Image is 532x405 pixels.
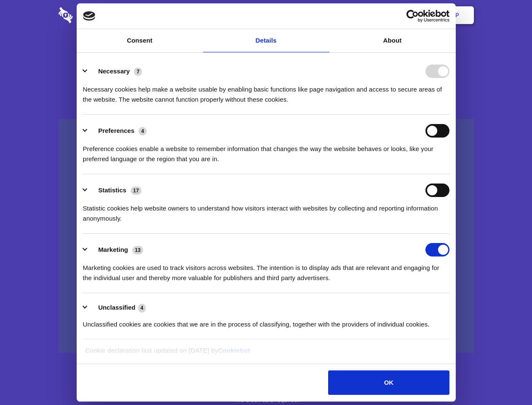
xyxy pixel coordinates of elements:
a: Cookiebot [218,347,250,354]
h1: Eliminate Slack Data Loss. [59,38,474,68]
img: logo-wordmark-white-trans-d4663122ce5f474addd5e946df7df03e33cb6a1c49d2221995e7729f52c070b2.svg [59,7,131,23]
img: logo [83,11,96,21]
a: Consent [77,29,203,52]
button: OK [328,370,449,395]
button: Necessary (7) [83,65,147,78]
a: Wistia video thumbnail [59,119,474,353]
span: 13 [132,246,143,254]
a: About [329,29,456,52]
button: Marketing (13) [83,243,149,256]
iframe: Drift Widget Chat Controller [490,363,522,395]
div: Cookie declaration last updated on [DATE] by [79,346,453,362]
a: Usercentrics Cookiebot - opens in a new window [376,10,449,22]
a: Contact [342,2,380,28]
span: 4 [138,304,146,312]
div: Marketing cookies are used to track visitors across websites. The intention is to display ads tha... [83,256,449,283]
div: Unclassified cookies are cookies that we are in the process of classifying, together with the pro... [83,313,449,329]
a: Pricing [247,2,284,28]
div: Preference cookies enable a website to remember information that changes the way the website beha... [83,138,449,164]
span: 4 [139,127,147,135]
div: Statistic cookies help website owners to understand how visitors interact with websites by collec... [83,197,449,224]
span: 7 [134,67,142,76]
button: Statistics (17) [83,184,147,197]
label: Marketing [98,246,128,253]
h4: Auto-redaction of sensitive data, encrypted data sharing and self-destructing private chats. Shar... [59,77,474,105]
button: Preferences (4) [83,124,152,138]
span: 17 [131,186,142,195]
button: Unclassified (4) [83,302,151,313]
label: Necessary [98,67,130,75]
label: Statistics [98,186,126,194]
div: Necessary cookies help make a website usable by enabling basic functions like page navigation and... [83,78,449,105]
a: Login [382,2,419,28]
a: Details [203,29,329,52]
label: Preferences [98,127,134,134]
